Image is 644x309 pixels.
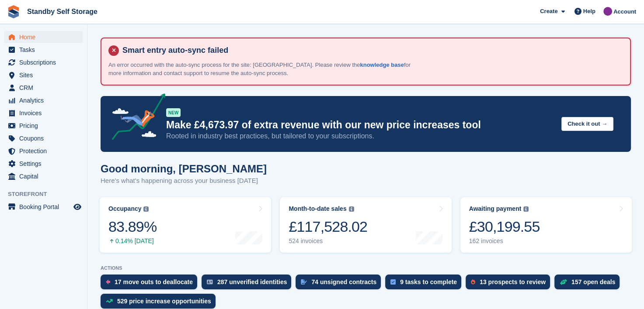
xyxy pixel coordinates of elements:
img: price_increase_opportunities-93ffe204e8149a01c8c9dc8f82e8f89637d9d84a8eef4429ea346261dce0b2c0.svg [106,299,113,303]
span: Pricing [19,120,72,132]
a: menu [4,120,83,132]
div: 287 unverified identities [217,278,287,285]
img: contract_signature_icon-13c848040528278c33f63329250d36e43548de30e8caae1d1a13099fd9432cc5.svg [301,279,307,285]
span: Settings [19,158,72,170]
img: deal-1b604bf984904fb50ccaf53a9ad4b4a5d6e5aea283cecdc64d6e3604feb123c2.svg [560,279,567,285]
a: Occupancy 83.89% 0.14% [DATE] [100,197,271,253]
div: Occupancy [108,205,141,213]
p: ACTIONS [101,265,631,271]
div: 0.14% [DATE] [108,237,157,245]
span: Subscriptions [19,56,72,69]
img: task-75834270c22a3079a89374b754ae025e5fb1db73e45f91037f5363f120a921f8.svg [390,279,396,285]
img: prospect-51fa495bee0391a8d652442698ab0144808aea92771e9ea1ae160a38d050c398.svg [471,279,475,285]
a: menu [4,201,83,213]
div: 17 move outs to deallocate [115,278,193,285]
a: 13 prospects to review [466,275,554,294]
h1: Good morning, [PERSON_NAME] [101,163,267,175]
img: Sue Ford [603,7,612,16]
a: menu [4,69,83,81]
a: knowledge base [360,62,404,68]
span: Create [540,7,557,16]
div: 157 open deals [571,278,615,285]
a: menu [4,107,83,119]
span: Home [19,31,72,43]
a: 157 open deals [554,275,624,294]
a: Preview store [72,202,83,212]
img: verify_identity-adf6edd0f0f0b5bbfe63781bf79b02c33cf7c696d77639b501bdc392416b5a36.svg [207,279,213,285]
span: Protection [19,145,72,157]
div: Awaiting payment [469,205,522,213]
span: Booking Portal [19,201,72,213]
h4: Smart entry auto-sync failed [119,45,623,55]
img: icon-info-grey-7440780725fd019a000dd9b08b2336e03edf1995a4989e88bcd33f0948082b44.svg [523,206,529,212]
a: menu [4,145,83,157]
a: menu [4,94,83,106]
a: 74 unsigned contracts [296,275,385,294]
p: An error occurred with the auto-sync process for the site: [GEOGRAPHIC_DATA]. Please review the f... [108,61,414,78]
img: icon-info-grey-7440780725fd019a000dd9b08b2336e03edf1995a4989e88bcd33f0948082b44.svg [143,206,149,212]
span: Storefront [8,190,87,199]
button: Check it out → [561,117,613,131]
div: 9 tasks to complete [400,278,457,285]
div: 162 invoices [469,237,540,245]
p: Rooted in industry best practices, but tailored to your subscriptions. [166,131,554,141]
p: Make £4,673.97 of extra revenue with our new price increases tool [166,119,554,131]
a: menu [4,56,83,69]
a: Awaiting payment £30,199.55 162 invoices [460,197,632,253]
a: menu [4,31,83,43]
span: Invoices [19,107,72,119]
a: menu [4,132,83,144]
div: 83.89% [108,218,157,236]
span: Account [613,7,636,16]
div: 74 unsigned contracts [311,278,376,285]
span: Coupons [19,132,72,144]
a: Month-to-date sales £117,528.02 524 invoices [280,197,451,253]
a: menu [4,170,83,182]
img: stora-icon-8386f47178a22dfd0bd8f6a31ec36ba5ce8667c1dd55bd0f319d3a0aa187defe.svg [7,5,20,18]
a: Standby Self Storage [24,4,101,19]
span: CRM [19,82,72,94]
div: 529 price increase opportunities [117,298,211,305]
a: menu [4,158,83,170]
p: Here's what's happening across your business [DATE] [101,176,267,186]
img: move_outs_to_deallocate_icon-f764333ba52eb49d3ac5e1228854f67142a1ed5810a6f6cc68b1a99e826820c5.svg [106,279,110,285]
a: menu [4,44,83,56]
span: Analytics [19,94,72,106]
a: 9 tasks to complete [385,275,466,294]
div: 524 invoices [289,237,367,245]
div: NEW [166,108,181,117]
span: Sites [19,69,72,81]
a: menu [4,82,83,94]
div: £30,199.55 [469,218,540,236]
div: £117,528.02 [289,218,367,236]
a: 287 unverified identities [202,275,296,294]
div: 13 prospects to review [480,278,546,285]
span: Help [583,7,595,16]
div: Month-to-date sales [289,205,346,213]
img: price-adjustments-announcement-icon-8257ccfd72463d97f412b2fc003d46551f7dbcb40ab6d574587a9cd5c0d94... [104,93,166,143]
span: Tasks [19,44,72,56]
img: icon-info-grey-7440780725fd019a000dd9b08b2336e03edf1995a4989e88bcd33f0948082b44.svg [349,206,354,212]
span: Capital [19,170,72,182]
a: 17 move outs to deallocate [101,275,202,294]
